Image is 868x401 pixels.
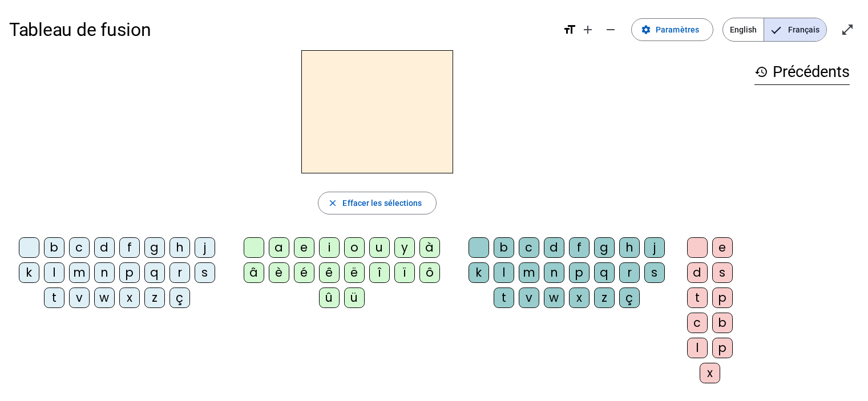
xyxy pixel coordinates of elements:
[712,287,733,308] div: p
[594,237,615,258] div: g
[687,313,708,333] div: c
[519,237,539,258] div: c
[581,23,595,37] mat-icon: add
[294,237,314,258] div: e
[269,237,289,258] div: a
[342,196,422,210] span: Effacer les sélections
[369,237,390,258] div: u
[44,287,64,308] div: t
[594,262,615,283] div: q
[318,192,436,214] button: Effacer les sélections
[712,338,733,358] div: p
[169,262,190,283] div: r
[754,65,768,79] mat-icon: history
[269,262,289,283] div: è
[836,18,859,41] button: Entrer en plein écran
[712,237,733,258] div: e
[319,262,340,283] div: ê
[319,237,340,258] div: i
[544,287,564,308] div: w
[644,262,665,283] div: s
[544,262,564,283] div: n
[44,262,64,283] div: l
[119,262,140,283] div: p
[656,23,699,37] span: Paramètres
[69,262,90,283] div: m
[700,363,720,383] div: x
[687,262,708,283] div: d
[519,262,539,283] div: m
[563,23,576,37] mat-icon: format_size
[94,262,115,283] div: n
[604,23,617,37] mat-icon: remove
[319,287,340,308] div: û
[641,25,651,35] mat-icon: settings
[119,287,140,308] div: x
[195,237,215,258] div: j
[195,262,215,283] div: s
[169,237,190,258] div: h
[494,262,514,283] div: l
[619,237,640,258] div: h
[344,262,365,283] div: ë
[144,287,165,308] div: z
[469,262,489,283] div: k
[19,262,39,283] div: k
[631,18,713,41] button: Paramètres
[69,287,90,308] div: v
[569,237,590,258] div: f
[69,237,90,258] div: c
[687,338,708,358] div: l
[619,287,640,308] div: ç
[576,18,599,41] button: Augmenter la taille de la police
[712,313,733,333] div: b
[569,262,590,283] div: p
[712,262,733,283] div: s
[119,237,140,258] div: f
[344,287,365,308] div: ü
[94,287,115,308] div: w
[94,237,115,258] div: d
[644,237,665,258] div: j
[9,11,554,48] h1: Tableau de fusion
[344,237,365,258] div: o
[494,237,514,258] div: b
[144,237,165,258] div: g
[722,18,827,42] mat-button-toggle-group: Language selection
[599,18,622,41] button: Diminuer la taille de la police
[619,262,640,283] div: r
[169,287,190,308] div: ç
[764,18,826,41] span: Français
[369,262,390,283] div: î
[723,18,764,41] span: English
[144,262,165,283] div: q
[594,287,615,308] div: z
[687,287,708,308] div: t
[328,198,338,208] mat-icon: close
[519,287,539,308] div: v
[44,237,64,258] div: b
[294,262,314,283] div: é
[244,262,264,283] div: â
[394,237,415,258] div: y
[419,237,440,258] div: à
[841,23,854,37] mat-icon: open_in_full
[419,262,440,283] div: ô
[569,287,590,308] div: x
[754,59,850,85] h3: Précédents
[394,262,415,283] div: ï
[544,237,564,258] div: d
[494,287,514,308] div: t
